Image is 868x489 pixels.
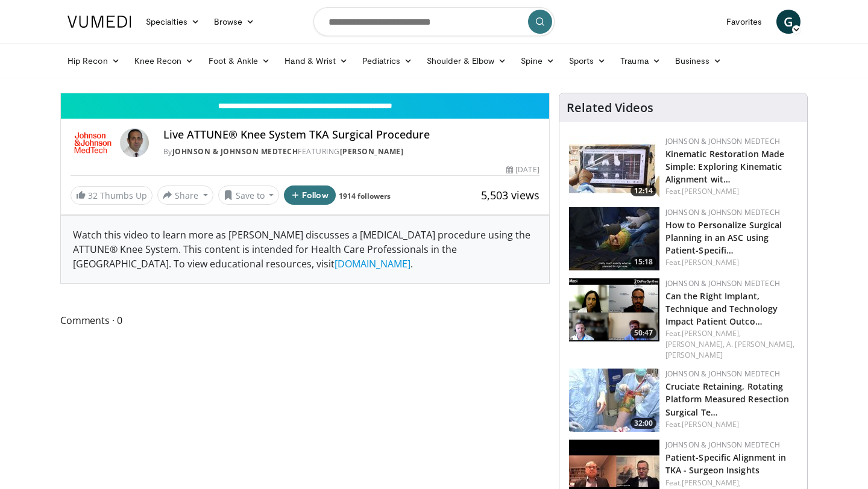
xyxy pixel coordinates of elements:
input: Search topics, interventions [313,7,555,36]
a: 32 Thumbs Up [71,186,153,205]
a: Hand & Wrist [277,49,355,73]
span: 50:47 [631,328,656,338]
img: Avatar [120,128,149,157]
a: Sports [562,49,614,73]
a: Foot & Ankle [201,49,278,73]
a: [PERSON_NAME] [682,186,739,196]
a: G [776,10,800,34]
a: 15:18 [569,207,659,270]
img: VuMedi Logo [68,16,131,28]
div: Feat. [665,419,797,430]
a: 1914 followers [339,191,391,201]
a: Hip Recon [60,49,127,73]
a: Johnson & Johnson MedTech [172,146,298,157]
a: Knee Recon [127,49,201,73]
a: Cruciate Retaining, Rotating Platform Measured Resection Surgical Te… [665,381,790,417]
div: [DATE] [506,164,539,175]
img: f0e07374-00cf-42d7-9316-c92f04c59ece.150x105_q85_crop-smart_upscale.jpg [569,369,659,432]
a: [PERSON_NAME], [682,328,741,338]
a: Johnson & Johnson MedTech [665,278,780,288]
img: Johnson & Johnson MedTech [71,128,115,157]
span: 12:14 [631,185,656,196]
div: Feat. [665,328,797,361]
a: Patient-Specific Alignment in TKA - Surgeon Insights [665,452,787,476]
a: [PERSON_NAME], [665,339,725,349]
a: Shoulder & Elbow [420,49,514,73]
a: Specialties [139,10,207,34]
a: [PERSON_NAME] [340,146,404,157]
a: 32:00 [569,369,659,432]
a: Johnson & Johnson MedTech [665,369,780,379]
a: Johnson & Johnson MedTech [665,440,780,450]
h4: Live ATTUNE® Knee System TKA Surgical Procedure [163,128,539,142]
a: Johnson & Johnson MedTech [665,207,780,217]
img: 472a121b-35d4-4ec2-8229-75e8a36cd89a.150x105_q85_crop-smart_upscale.jpg [569,207,659,270]
button: Follow [284,185,336,205]
span: 32:00 [631,418,656,429]
a: How to Personalize Surgical Planning in an ASC using Patient-Specifi… [665,219,782,256]
span: 5,503 views [481,188,539,202]
span: 32 [88,190,98,201]
a: Spine [514,49,561,73]
img: d2f1f5c7-4d42-4b3c-8b00-625fa3d8e1f2.150x105_q85_crop-smart_upscale.jpg [569,136,659,199]
span: 15:18 [631,257,656,267]
a: 50:47 [569,278,659,341]
div: Feat. [665,186,797,197]
a: [DOMAIN_NAME] [335,257,410,270]
div: By FEATURING [163,146,539,157]
a: Business [668,49,729,73]
div: Watch this video to learn more as [PERSON_NAME] discusses a [MEDICAL_DATA] procedure using the AT... [61,216,549,283]
a: Pediatrics [355,49,420,73]
a: [PERSON_NAME] [682,257,739,267]
a: Kinematic Restoration Made Simple: Exploring Kinematic Alignment wit… [665,148,785,185]
img: b5400aea-374e-4711-be01-d494341b958b.png.150x105_q85_crop-smart_upscale.png [569,278,659,341]
button: Share [157,185,213,205]
button: Save to [218,185,280,205]
a: [PERSON_NAME] [682,419,739,429]
a: Trauma [613,49,668,73]
span: Comments 0 [60,313,550,328]
h4: Related Videos [567,101,653,115]
a: Favorites [719,10,769,34]
a: Can the Right Implant, Technique and Technology Impact Patient Outco… [665,290,778,327]
a: 12:14 [569,136,659,199]
a: A. [PERSON_NAME], [726,339,794,349]
a: [PERSON_NAME], [682,478,741,488]
a: Browse [207,10,262,34]
div: Feat. [665,257,797,268]
a: [PERSON_NAME] [665,350,723,360]
a: Johnson & Johnson MedTech [665,136,780,146]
